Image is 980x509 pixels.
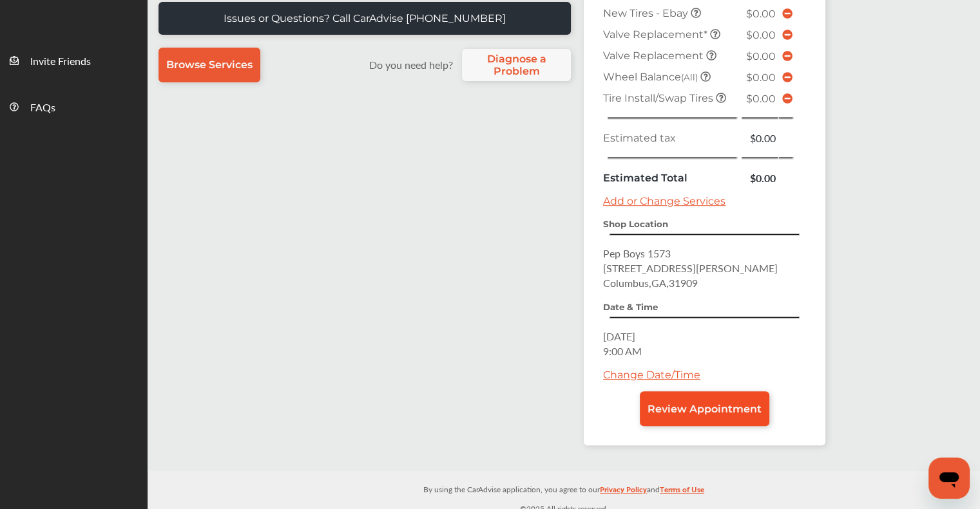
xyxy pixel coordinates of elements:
[741,167,778,189] td: $0.00
[603,302,658,312] strong: Date & Time
[600,167,741,189] td: Estimated Total
[603,7,691,19] span: New Tires - Ebay
[681,72,698,82] small: (All)
[603,92,716,104] span: Tire Install/Swap Tires
[148,482,980,495] p: By using the CarAdvise application, you agree to our and
[660,482,704,502] a: Terms of Use
[30,53,91,70] span: Invite Friends
[648,403,762,415] span: Review Appointment
[600,127,741,149] td: Estimated tax
[741,127,778,149] td: $0.00
[363,57,459,72] label: Do you need help?
[603,219,668,229] strong: Shop Location
[603,261,778,275] span: [STREET_ADDRESS][PERSON_NAME]
[603,28,710,41] span: Valve Replacement*
[468,53,564,77] span: Diagnose a Problem
[746,29,776,41] span: $0.00
[600,482,647,502] a: Privacy Policy
[603,344,642,358] span: 9:00 AM
[928,458,970,499] iframe: Button to launch messaging window
[159,48,260,82] a: Browse Services
[746,50,776,62] span: $0.00
[603,246,671,261] span: Pep Boys 1573
[746,71,776,84] span: $0.00
[166,59,253,71] span: Browse Services
[30,100,55,116] span: FAQs
[603,50,706,62] span: Valve Replacement
[603,195,725,207] a: Add or Change Services
[603,71,700,83] span: Wheel Balance
[746,93,776,105] span: $0.00
[603,369,700,381] a: Change Date/Time
[640,391,769,426] a: Review Appointment
[462,49,571,81] a: Diagnose a Problem
[603,275,698,290] span: Columbus , GA , 31909
[224,12,506,24] p: Issues or Questions? Call CarAdvise [PHONE_NUMBER]
[746,8,776,20] span: $0.00
[159,2,571,35] a: Issues or Questions? Call CarAdvise [PHONE_NUMBER]
[603,329,635,344] span: [DATE]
